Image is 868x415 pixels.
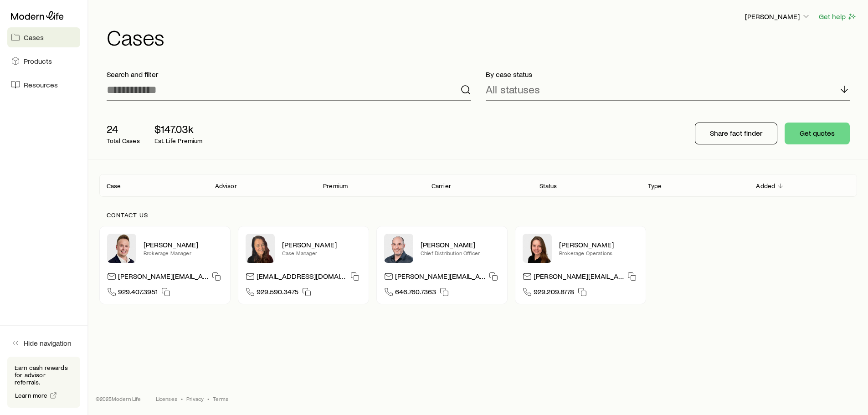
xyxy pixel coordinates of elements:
[695,123,777,144] button: Share fact finder
[107,26,857,48] h1: Cases
[118,287,158,299] span: 929.407.3951
[7,27,80,47] a: Cases
[534,272,624,284] p: [PERSON_NAME][EMAIL_ADDRESS][DOMAIN_NAME]
[118,272,208,284] p: [PERSON_NAME][EMAIL_ADDRESS][DOMAIN_NAME]
[257,287,298,299] span: 929.590.3475
[107,137,140,144] p: Total Cases
[246,234,275,263] img: Abby McGuigan
[431,182,451,190] p: Carrier
[156,395,177,402] a: Licenses
[756,182,775,190] p: Added
[539,182,557,190] p: Status
[745,12,811,21] p: [PERSON_NAME]
[24,56,52,66] span: Products
[282,249,361,256] p: Case Manager
[15,392,48,399] span: Learn more
[154,137,203,144] p: Est. Life Premium
[7,75,80,95] a: Resources
[144,240,223,249] p: [PERSON_NAME]
[818,11,857,22] button: Get help
[213,395,228,402] a: Terms
[710,128,762,138] p: Share fact finder
[107,123,140,135] p: 24
[15,364,73,386] p: Earn cash rewards for advisor referrals.
[107,70,471,79] p: Search and filter
[395,287,436,299] span: 646.760.7363
[24,80,58,89] span: Resources
[144,249,223,256] p: Brokerage Manager
[486,83,540,96] p: All statuses
[648,182,662,190] p: Type
[24,338,72,348] span: Hide navigation
[24,33,44,42] span: Cases
[107,211,850,219] p: Contact us
[534,287,574,299] span: 929.209.8778
[421,240,500,249] p: [PERSON_NAME]
[282,240,361,249] p: [PERSON_NAME]
[186,395,204,402] a: Privacy
[154,123,203,135] p: $147.03k
[7,357,80,408] div: Earn cash rewards for advisor referrals.Learn more
[99,174,857,197] div: Client cases
[745,11,811,22] button: [PERSON_NAME]
[215,182,237,190] p: Advisor
[107,234,136,263] img: Derek Wakefield
[323,182,348,190] p: Premium
[257,272,347,284] p: [EMAIL_ADDRESS][DOMAIN_NAME]
[181,395,183,402] span: •
[7,333,80,353] button: Hide navigation
[486,70,850,79] p: By case status
[395,272,485,284] p: [PERSON_NAME][EMAIL_ADDRESS][DOMAIN_NAME]
[207,395,209,402] span: •
[559,249,638,256] p: Brokerage Operations
[559,240,638,249] p: [PERSON_NAME]
[523,234,552,263] img: Ellen Wall
[785,123,850,144] button: Get quotes
[107,182,121,190] p: Case
[421,249,500,256] p: Chief Distribution Officer
[7,51,80,71] a: Products
[96,395,141,402] p: © 2025 Modern Life
[384,234,413,263] img: Dan Pierson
